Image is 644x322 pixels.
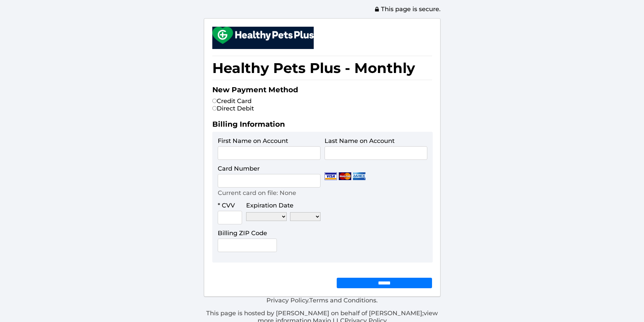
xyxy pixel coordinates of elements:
p: Current card on file: None [218,189,296,197]
h2: New Payment Method [212,85,432,97]
h1: Healthy Pets Plus - Monthly [212,56,432,80]
img: Amex [353,172,365,180]
input: Credit Card [212,99,217,103]
a: Terms and Conditions [309,297,376,304]
a: Privacy Policy [266,297,308,304]
label: Card Number [218,165,260,172]
img: small.png [212,27,314,44]
label: Billing ZIP Code [218,229,267,237]
label: First Name on Account [218,137,288,145]
label: Direct Debit [212,105,254,112]
img: Mastercard [339,172,351,180]
label: * CVV [218,202,235,209]
h2: Billing Information [212,120,432,132]
label: Credit Card [212,97,252,105]
img: Visa [325,172,337,180]
label: Last Name on Account [325,137,395,145]
label: Expiration Date [246,202,293,209]
input: Direct Debit [212,106,217,110]
span: This page is secure. [374,5,440,13]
